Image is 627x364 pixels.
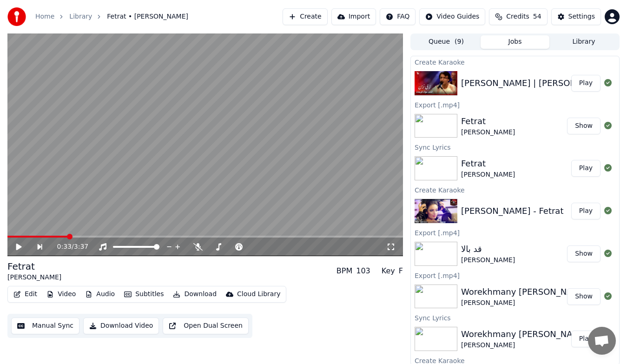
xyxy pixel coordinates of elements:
div: / [57,242,79,251]
button: Subtitles [120,288,167,301]
div: Cloud Library [237,290,280,299]
div: [PERSON_NAME] [461,298,588,308]
span: 0:33 [57,242,72,251]
button: Import [331,8,376,25]
button: Create [283,8,328,25]
div: 103 [356,265,370,277]
button: Video [43,288,79,301]
div: [PERSON_NAME] - Fetrat [461,205,563,218]
button: Play [571,331,601,347]
div: [PERSON_NAME] | [PERSON_NAME] [461,77,608,90]
div: Create Karaoke [411,184,619,195]
button: Manual Sync [11,318,79,334]
span: ( 9 ) [455,37,464,46]
button: Jobs [481,35,549,49]
button: Video Guides [419,8,485,25]
div: [PERSON_NAME] [461,341,588,350]
span: 3:37 [74,242,88,251]
button: Library [549,35,618,49]
div: [PERSON_NAME] [7,273,61,282]
a: Library [69,12,92,21]
button: Settings [551,8,601,25]
nav: breadcrumb [35,12,188,21]
div: Sync Lyrics [411,141,619,152]
div: قد بالا [461,243,515,256]
div: Export [.mp4] [411,227,619,238]
div: Fetrat [461,115,515,128]
button: Download [169,288,220,301]
button: Queue [412,35,481,49]
button: Edit [10,288,41,301]
div: Open chat [588,327,616,355]
div: BPM [337,265,352,277]
div: Export [.mp4] [411,99,619,110]
button: Credits54 [489,8,547,25]
div: Fetrat [7,260,61,273]
button: Play [571,160,601,177]
div: F [399,265,403,277]
div: Export [.mp4] [411,270,619,281]
div: Create Karaoke [411,56,619,67]
div: Worekhmany [PERSON_NAME] [461,285,588,298]
span: Fetrat • [PERSON_NAME] [107,12,188,21]
button: FAQ [380,8,416,25]
span: 54 [533,12,541,21]
button: Download Video [83,318,159,334]
div: [PERSON_NAME] [461,128,515,137]
button: Play [571,203,601,219]
button: Show [567,245,601,262]
a: Home [35,12,54,21]
div: Key [382,265,395,277]
div: Worekhmany [PERSON_NAME] [461,328,588,341]
button: Open Dual Screen [163,318,249,334]
button: Audio [81,288,119,301]
div: Settings [568,12,595,21]
div: [PERSON_NAME] [461,256,515,265]
div: [PERSON_NAME] [461,170,515,179]
button: Play [571,75,601,92]
button: Show [567,118,601,134]
div: Fetrat [461,157,515,170]
div: Sync Lyrics [411,312,619,323]
img: youka [7,7,26,26]
span: Credits [506,12,529,21]
button: Show [567,288,601,305]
